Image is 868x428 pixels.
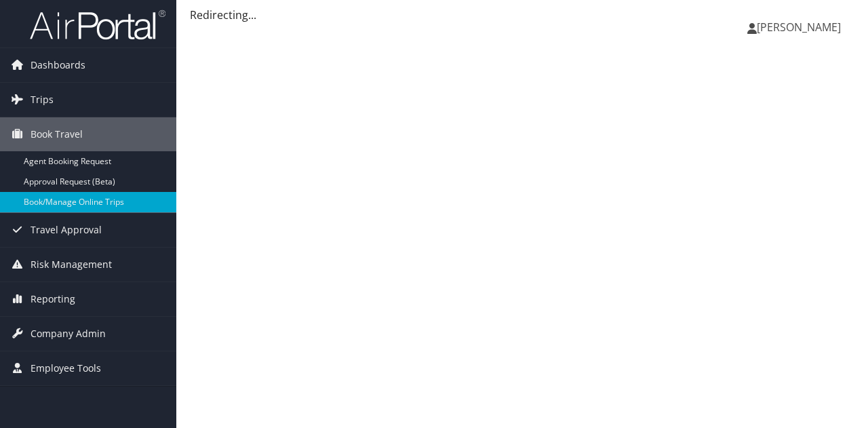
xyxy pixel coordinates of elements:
[31,282,75,316] span: Reporting
[190,7,854,23] div: Redirecting...
[31,248,112,281] span: Risk Management
[31,83,54,117] span: Trips
[747,7,854,47] a: [PERSON_NAME]
[31,48,85,82] span: Dashboards
[31,351,101,385] span: Employee Tools
[31,213,102,247] span: Travel Approval
[31,317,106,351] span: Company Admin
[30,9,165,41] img: airportal-logo.png
[31,117,83,151] span: Book Travel
[757,20,841,35] span: [PERSON_NAME]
